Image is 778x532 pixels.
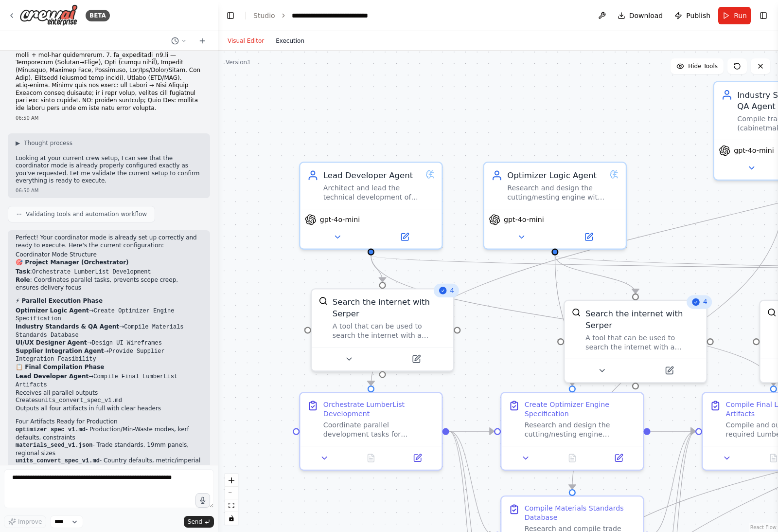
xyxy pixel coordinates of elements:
[86,10,110,21] div: BETA
[585,333,699,351] div: A tool that can be used to search the internet with a search_query. Supports different search typ...
[525,503,636,522] div: Compile Materials Standards Database
[38,397,122,404] code: units_convert_spec_v1.md
[225,474,238,487] button: zoom in
[556,230,621,244] button: Open in side panel
[564,300,707,383] div: 4SerperDevToolSearch the internet with SerperA tool that can be used to search the internet with ...
[16,426,86,433] code: optimizer_spec_v1.md
[686,11,710,20] span: Publish
[253,11,401,20] nav: breadcrumb
[504,215,544,224] span: gpt-4o-mini
[333,322,446,340] div: A tool that can be used to search the internet with a search_query. Supports different search typ...
[585,308,699,330] div: Search the internet with Serper
[16,373,177,388] code: Compile Final LumberList Artifacts
[16,441,202,457] li: - Trade standards, 19mm panels, regional sizes
[311,288,455,371] div: 4SerperDevToolSearch the internet with SerperA tool that can be used to search the internet with ...
[299,162,443,250] div: Lead Developer AgentArchitect and lead the technical development of LumberList. Use [PERSON_NAME]...
[398,451,437,465] button: Open in side panel
[347,451,395,465] button: No output available
[16,114,202,122] div: 06:50 AM
[718,7,751,24] button: Run
[16,139,72,147] button: ▶Thought process
[450,286,454,295] span: 4
[224,9,237,22] button: Hide left sidebar
[767,308,777,317] img: SerperDevTool
[599,451,638,465] button: Open in side panel
[16,276,30,283] strong: Role
[333,296,446,319] div: Search the internet with Serper
[548,451,597,465] button: No output available
[16,268,202,276] li: :
[637,364,702,377] button: Open in side panel
[270,35,310,47] button: Execution
[483,162,627,250] div: Optimizer Logic AgentResearch and design the cutting/nesting engine with two modes (Production ri...
[651,425,695,437] g: Edge from 23a1dce6-b8fa-4af0-bfbf-2da734b41810 to 7ccfe7f9-d1ad-48ea-bab8-8e0d5a9d8d43
[222,35,270,47] button: Visual Editor
[323,400,435,419] div: Orchestrate LumberList Development
[16,458,100,464] code: units_convert_spec_v1.md
[629,11,663,20] span: Download
[16,268,30,275] strong: Task
[507,170,605,182] div: Optimizer Logic Agent
[225,487,238,499] button: zoom out
[16,155,202,185] p: Looking at your current crew setup, I can see that the coordinator mode is already properly confi...
[318,296,328,306] img: SerperDevTool
[16,323,202,339] li: →
[225,474,238,525] div: React Flow controls
[757,9,770,22] button: Show right sidebar
[19,4,78,26] img: Logo
[16,234,202,249] p: Perfect! Your coordinator mode is already set up correctly and ready to execute. Here's the curre...
[225,512,238,525] button: toggle interactivity
[184,516,214,528] button: Send
[384,352,449,366] button: Open in side panel
[16,297,103,304] strong: ⚡ Parallel Execution Phase
[734,11,747,20] span: Run
[734,146,774,155] span: gpt-4o-mini
[24,139,72,147] span: Thought process
[750,525,777,530] a: React Flow attribution
[225,499,238,512] button: fit view
[671,58,724,74] button: Hide Tools
[188,518,202,526] span: Send
[16,323,119,330] strong: Industry Standards & QA Agent
[18,518,42,526] span: Improve
[16,426,202,441] li: - Production/Min-Waste modes, kerf defaults, constraints
[549,256,641,294] g: Edge from 34db9a92-538f-45d3-b074-a67900a807ea to 4d80185a-fdcc-4a16-b248-f1df740fe767
[16,442,92,449] code: materials_seed_v1.json
[320,215,360,224] span: gpt-4o-mini
[16,276,202,292] li: : Coordinates parallel tasks, prevents scope creep, ensures delivery focus
[194,35,210,47] button: Start a new chat
[16,397,202,405] li: Creates
[688,62,718,70] span: Hide Tools
[92,340,162,347] code: Design UI Wireframes
[372,230,437,244] button: Open in side panel
[525,421,636,439] div: Research and design the cutting/nesting engine specification. Use [PERSON_NAME] to find relevant ...
[323,183,421,202] div: Architect and lead the technical development of LumberList. Use [PERSON_NAME] to find relevant so...
[253,12,275,19] a: Studio
[16,339,202,348] li: →
[614,7,667,24] button: Download
[16,187,202,194] div: 06:50 AM
[703,297,707,307] span: 4
[16,405,202,413] li: Outputs all four artifacts in full with clear headers
[16,307,202,323] li: →
[195,493,210,508] button: Click to speak your automation idea
[671,7,714,24] button: Publish
[16,251,202,259] h2: Coordinator Mode Structure
[16,324,184,339] code: Compile Materials Standards Database
[449,425,494,437] g: Edge from 4f98b72d-b1f5-4e17-8994-b0ca4149e72d to 23a1dce6-b8fa-4af0-bfbf-2da734b41810
[323,170,421,182] div: Lead Developer Agent
[16,373,88,380] strong: Lead Developer Agent
[16,364,104,370] strong: 📋 Final Compilation Phase
[16,457,202,473] li: - Country defaults, metric/imperial toggle, conversions
[525,400,636,419] div: Create Optimizer Engine Specification
[549,256,578,385] g: Edge from 34db9a92-538f-45d3-b074-a67900a807ea to 23a1dce6-b8fa-4af0-bfbf-2da734b41810
[507,183,605,202] div: Research and design the cutting/nesting engine with two modes (Production rip‑first; Min‑Waste). ...
[16,339,87,346] strong: UI/UX Designer Agent
[167,35,191,47] button: Switch to previous chat
[16,307,89,314] strong: Optimizer Logic Agent
[500,392,644,471] div: Create Optimizer Engine SpecificationResearch and design the cutting/nesting engine specification...
[16,373,202,412] li: →
[16,348,202,364] li: →
[16,139,20,147] span: ▶
[16,418,202,426] h2: Four Artifacts Ready for Production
